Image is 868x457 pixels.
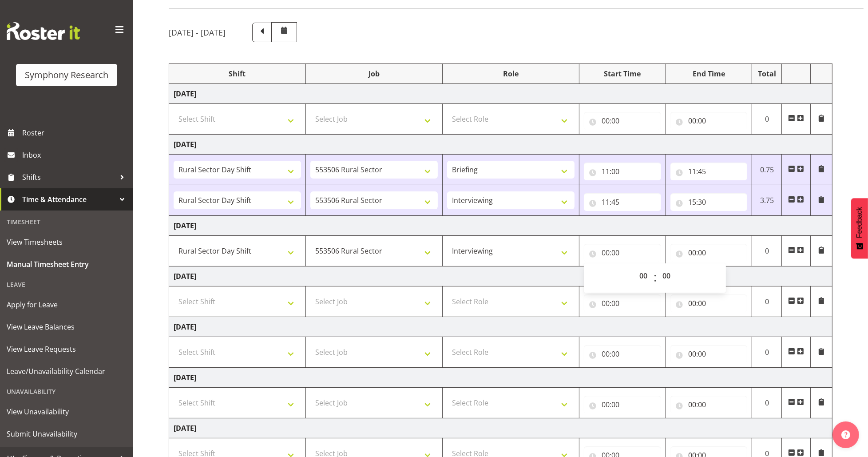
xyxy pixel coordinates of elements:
[169,84,832,104] td: [DATE]
[7,320,127,334] span: View Leave Balances
[169,368,832,388] td: [DATE]
[752,337,782,368] td: 0
[2,382,131,401] div: Unavailability
[654,267,657,289] span: :
[2,213,131,231] div: Timesheet
[670,345,748,363] input: Click to select...
[2,275,131,294] div: Leave
[169,28,226,37] h5: [DATE] - [DATE]
[2,294,131,316] a: Apply for Leave
[584,163,661,180] input: Click to select...
[7,258,127,271] span: Manual Timesheet Entry
[169,216,832,236] td: [DATE]
[22,126,129,139] span: Roster
[584,244,661,262] input: Click to select...
[851,198,868,258] button: Feedback - Show survey
[2,360,131,382] a: Leave/Unavailability Calendar
[670,112,748,130] input: Click to select...
[7,298,127,311] span: Apply for Leave
[670,193,748,211] input: Click to select...
[752,286,782,317] td: 0
[7,22,80,40] img: Rosterit website logo
[169,135,832,155] td: [DATE]
[25,68,108,82] div: Symphony Research
[670,294,748,312] input: Click to select...
[670,244,748,262] input: Click to select...
[22,193,115,206] span: Time & Attendance
[7,365,127,378] span: Leave/Unavailability Calendar
[584,193,661,211] input: Click to select...
[22,171,115,184] span: Shifts
[752,236,782,266] td: 0
[670,163,748,180] input: Click to select...
[584,68,661,79] div: Start Time
[752,388,782,418] td: 0
[2,253,131,275] a: Manual Timesheet Entry
[2,231,131,253] a: View Timesheets
[856,207,864,238] span: Feedback
[2,316,131,338] a: View Leave Balances
[2,423,131,445] a: Submit Unavailability
[22,148,129,162] span: Inbox
[584,396,661,413] input: Click to select...
[757,68,777,79] div: Total
[584,112,661,130] input: Click to select...
[752,185,782,216] td: 3.75
[670,68,748,79] div: End Time
[2,401,131,423] a: View Unavailability
[584,294,661,312] input: Click to select...
[169,418,832,438] td: [DATE]
[7,405,127,418] span: View Unavailability
[841,430,850,439] img: help-xxl-2.png
[752,155,782,185] td: 0.75
[169,266,832,286] td: [DATE]
[447,68,575,79] div: Role
[169,317,832,337] td: [DATE]
[584,345,661,363] input: Click to select...
[310,68,438,79] div: Job
[7,235,127,249] span: View Timesheets
[752,104,782,135] td: 0
[174,68,301,79] div: Shift
[2,338,131,360] a: View Leave Requests
[7,342,127,356] span: View Leave Requests
[670,396,748,413] input: Click to select...
[7,427,127,441] span: Submit Unavailability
